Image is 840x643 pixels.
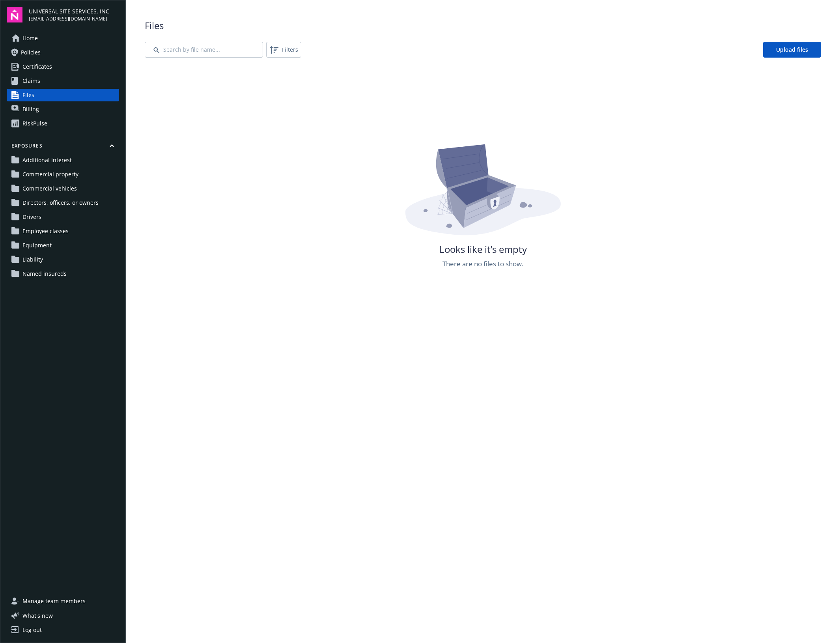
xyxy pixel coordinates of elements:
[22,253,43,266] span: Liability
[22,595,86,607] span: Manage team members
[7,142,119,152] button: Exposures
[282,45,298,54] span: Filters
[7,32,119,45] a: Home
[22,117,47,130] div: RiskPulse
[22,624,42,636] div: Log out
[7,103,119,116] a: Billing
[7,75,119,87] a: Claims
[7,239,119,252] a: Equipment
[22,103,39,116] span: Billing
[22,32,38,45] span: Home
[7,168,119,181] a: Commercial property
[7,7,22,22] img: navigator-logo.svg
[22,196,99,209] span: Directors, officers, or owners
[7,225,119,237] a: Employee classes
[7,595,119,607] a: Manage team members
[21,46,41,59] span: Policies
[22,225,69,237] span: Employee classes
[22,211,41,223] span: Drivers
[145,19,821,32] span: Files
[776,46,808,53] span: Upload files
[22,182,77,195] span: Commercial vehicles
[7,611,65,620] button: What's new
[7,267,119,280] a: Named insureds
[7,182,119,195] a: Commercial vehicles
[266,42,301,58] button: Filters
[7,154,119,166] a: Additional interest
[763,42,821,58] a: Upload files
[442,259,523,269] span: There are no files to show.
[22,154,72,166] span: Additional interest
[29,15,109,22] span: [EMAIL_ADDRESS][DOMAIN_NAME]
[7,196,119,209] a: Directors, officers, or owners
[268,43,300,56] span: Filters
[22,611,53,620] span: What ' s new
[29,7,119,22] button: UNIVERSAL SITE SERVICES, INC[EMAIL_ADDRESS][DOMAIN_NAME]
[29,7,109,15] span: UNIVERSAL SITE SERVICES, INC
[22,89,34,101] span: Files
[22,60,52,73] span: Certificates
[7,253,119,266] a: Liability
[22,75,40,87] span: Claims
[439,243,527,256] span: Looks like it’s empty
[7,60,119,73] a: Certificates
[7,46,119,59] a: Policies
[22,168,78,181] span: Commercial property
[22,267,67,280] span: Named insureds
[7,211,119,223] a: Drivers
[22,239,52,252] span: Equipment
[7,89,119,101] a: Files
[7,117,119,130] a: RiskPulse
[145,42,263,58] input: Search by file name...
